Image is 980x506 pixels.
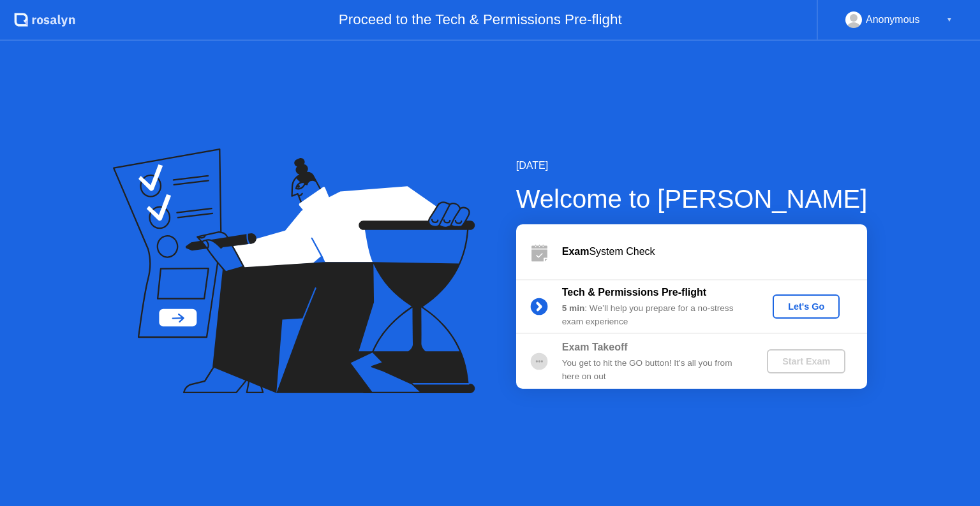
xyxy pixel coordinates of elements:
div: You get to hit the GO button! It’s all you from here on out [562,357,746,383]
div: Welcome to [PERSON_NAME] [516,180,868,218]
button: Let's Go [773,294,840,319]
div: System Check [562,244,867,259]
b: Exam [562,246,590,257]
button: Start Exam [767,349,845,373]
div: Start Exam [772,356,840,366]
div: [DATE] [516,158,868,173]
div: : We’ll help you prepare for a no-stress exam experience [562,302,746,328]
b: 5 min [562,303,585,313]
b: Exam Takeoff [562,342,628,352]
div: Anonymous [866,11,920,28]
b: Tech & Permissions Pre-flight [562,287,706,298]
div: Let's Go [778,301,835,312]
div: ▼ [946,11,953,28]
